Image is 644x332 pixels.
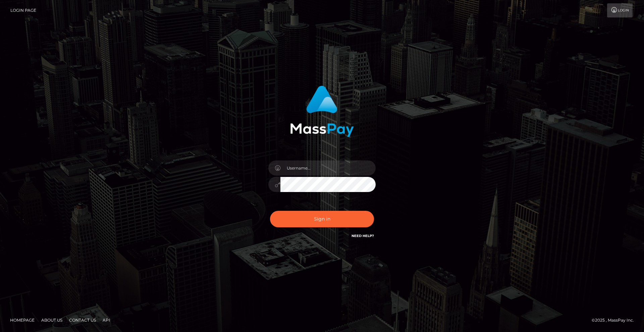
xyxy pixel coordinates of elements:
[66,315,99,325] a: Contact Us
[592,317,639,324] div: © 2025 , MassPay Inc.
[280,160,376,176] input: Username...
[7,315,37,325] a: Homepage
[270,211,374,227] button: Sign in
[352,234,374,238] a: Need Help?
[100,315,113,325] a: API
[290,86,354,137] img: MassPay Login
[39,315,65,325] a: About Us
[607,3,633,17] a: Login
[10,3,36,17] a: Login Page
